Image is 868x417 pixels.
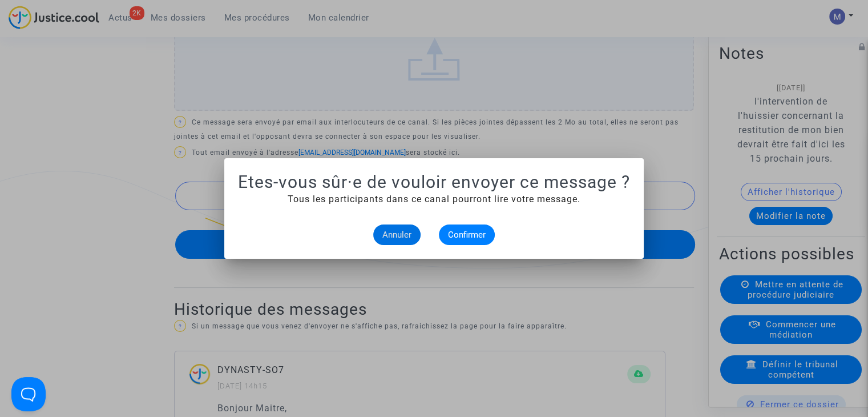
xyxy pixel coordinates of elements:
span: Tous les participants dans ce canal pourront lire votre message. [288,194,580,205]
span: Confirmer [448,230,486,240]
iframe: Help Scout Beacon - Open [11,377,46,411]
button: Confirmer [439,224,495,245]
button: Annuler [373,224,421,245]
span: Annuler [382,230,411,240]
h1: Etes-vous sûr·e de vouloir envoyer ce message ? [238,172,630,193]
